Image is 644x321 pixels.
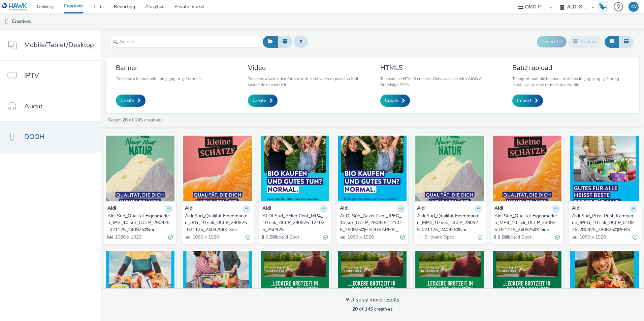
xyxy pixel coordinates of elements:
[262,213,325,233] div: ALDI Süd_Acker Cent_MP4_10 sek_DCLP_290925-121025_250925
[570,251,639,317] img: ALDI:SUED_34_AS_Sustainability_DCLP_1080x1920px_Vegan_SUST_2 visual
[598,1,608,12] img: Hawk Academy
[347,234,374,240] span: 1080 x 1920
[261,251,329,317] img: ALDI Süd_NNN II Extension_MP4_10 sek_DCLP_210825-300825_210825#WIES#MANN visual
[605,36,619,47] button: Grid
[512,95,543,107] a: Import
[116,95,146,107] a: Create
[572,213,637,233] a: Aldi Süd_Preis Push Kampagne_JPEG_10 sek_DCLP_010925-280925_280825#[PERSON_NAME]
[415,251,484,317] img: ALDI Süd_NNN II_MP4_10 sek_DCLP_280725-170825_240725#KOLN#DUSS visual
[537,36,567,47] button: Export ID
[183,251,252,317] img: Aldi Süd_Preis Push Kampagne_JPEG_10 sek_DCLP_010925-280925_280825#KRUGERS visual
[380,76,497,88] p: To create an HTML5 creative. Only available with AIOO & Broadsign SSPs
[478,234,482,241] div: Valid
[114,234,141,240] span: 1080 x 1920
[417,205,426,213] strong: Aldi
[116,63,203,72] h3: Banner
[24,132,44,142] span: DOOH
[380,95,410,107] a: Create
[248,76,364,88] p: To create a vast video format with .mp4 video or paste an XML vast code or vast URL.
[380,63,497,72] h3: HTML5
[493,136,561,201] img: Aldi Sud_Qualität Eigenmarken_MP4_10 sek_DCLP_290925-021125_240925#Kleine visual
[424,234,454,240] span: Billboard Spot
[572,205,581,213] strong: Aldi
[116,76,203,82] p: To create a banner with .png, .jpg or .gif formats.
[253,97,266,104] span: Create
[122,117,128,123] strong: 20
[338,251,407,317] img: ALDI Süd_NNN II Extension_JPG_10 sek_DCLP_210825-300825_210825#NURN visual
[340,213,402,233] div: ALDI Süd_Acker Cent_JPEG_10 sek_DCLP_290925-121025_250925#[GEOGRAPHIC_DATA]
[494,205,503,213] strong: Aldi
[106,251,174,317] img: Aldi Süd_Preis Push Kampagne_JPEG_10 sek_DCLP_010925-280925_280825#MAX visual
[185,205,194,213] strong: Aldi
[107,213,173,233] a: Aldi Sud_Qualität Eigenmarken_JPG_10 sek_DCLP_290925-021125_240925#Nur
[568,36,601,47] button: Archive
[185,213,248,233] div: Aldi Sud_Qualität Eigenmarken_JPG_10 sek_DCLP_290925-021125_240925#Kleine
[106,136,174,201] img: Aldi Sud_Qualität Eigenmarken_JPG_10 sek_DCLP_290925-021125_240925#Nur visual
[107,117,165,123] a: Select of 145 creatives
[269,234,299,240] span: Billboard Spot
[248,63,364,72] h3: Video
[24,71,39,80] span: IPTV
[107,213,170,233] div: Aldi Sud_Qualität Eigenmarken_JPG_10 sek_DCLP_290925-021125_240925#Nur
[352,306,393,312] span: of 145 creatives
[168,234,173,241] div: Valid
[555,234,560,241] div: Valid
[246,234,250,241] div: Valid
[501,234,532,240] span: Billboard Spot
[570,136,639,201] img: Aldi Süd_Preis Push Kampagne_JPEG_10 sek_DCLP_010925-280925_280825#RUTH visual
[598,1,610,12] a: Hawk Academy
[494,213,560,233] a: Aldi Sud_Qualität Eigenmarken_MP4_10 sek_DCLP_290925-021125_240925#Kleine
[579,234,606,240] span: 1080 x 1920
[121,97,134,104] span: Create
[340,213,405,233] a: ALDI Süd_Acker Cent_JPEG_10 sek_DCLP_290925-121025_250925#[GEOGRAPHIC_DATA]
[24,101,42,111] span: Audio
[192,234,219,240] span: 1080 x 1920
[262,205,271,213] strong: Aldi
[517,97,532,104] span: Import
[185,213,250,233] a: Aldi Sud_Qualität Eigenmarken_JPG_10 sek_DCLP_290925-021125_240925#Kleine
[109,36,261,48] input: Search...
[417,213,480,233] div: Aldi Sud_Qualität Eigenmarken_MP4_10 sek_DCLP_290925-021125_240925#Nur
[323,234,328,241] div: Valid
[248,95,278,107] a: Create
[2,3,28,11] img: undefined Logo
[261,136,329,201] img: ALDI Süd_Acker Cent_MP4_10 sek_DCLP_290925-121025_250925 visual
[24,40,94,50] span: Mobile/Tablet/Desktop
[352,306,358,312] strong: 20
[572,213,635,233] div: Aldi Süd_Preis Push Kampagne_JPEG_10 sek_DCLP_010925-280925_280825#[PERSON_NAME]
[512,63,629,72] h3: Batch upload
[3,19,10,25] img: dooh
[415,136,484,201] img: Aldi Sud_Qualität Eigenmarken_MP4_10 sek_DCLP_290925-021125_240925#Nur visual
[107,205,116,213] strong: Aldi
[385,97,398,104] span: Create
[417,213,482,233] a: Aldi Sud_Qualität Eigenmarken_MP4_10 sek_DCLP_290925-021125_240925#Nur
[494,213,557,233] div: Aldi Sud_Qualität Eigenmarken_MP4_10 sek_DCLP_290925-021125_240925#Kleine
[631,2,637,12] div: IW
[262,213,328,233] a: ALDI Süd_Acker Cent_MP4_10 sek_DCLP_290925-121025_250925
[633,234,637,241] div: Valid
[400,234,405,241] div: Valid
[346,296,399,304] div: Display more results
[338,136,407,201] img: ALDI Süd_Acker Cent_JPEG_10 sek_DCLP_290925-121025_250925#München visual
[619,36,634,47] button: Table
[493,251,561,317] img: ALDI Süd_NNN II_JPG_10 sek_DCLP_280725-170825_240725#MUNC visual
[340,205,349,213] strong: Aldi
[512,76,629,88] p: To import multiple banners or videos in .jpg, .png, .gif, .mpg, .mp4, .avi or .mov formats in a z...
[183,136,252,201] img: Aldi Sud_Qualität Eigenmarken_JPG_10 sek_DCLP_290925-021125_240925#Kleine visual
